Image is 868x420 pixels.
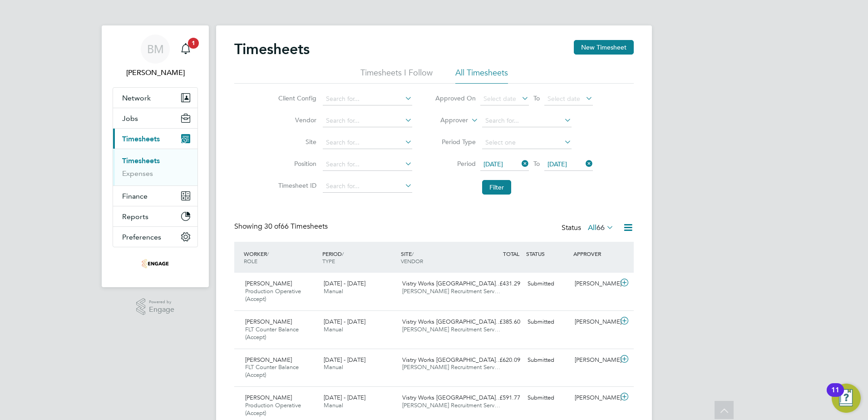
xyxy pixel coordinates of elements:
span: / [267,250,269,257]
a: Expenses [122,169,153,178]
div: Submitted [524,276,571,291]
span: Manual [324,363,343,371]
div: £431.29 [477,276,524,291]
span: Timesheets [122,135,160,143]
button: Filter [482,180,511,195]
div: Status [562,222,616,235]
span: Vistry Works [GEOGRAPHIC_DATA]… [402,280,502,287]
span: 1 [188,38,199,49]
div: WORKER [242,245,320,269]
input: Select one [482,136,572,149]
div: APPROVER [571,245,618,262]
span: Jobs [122,114,138,123]
span: TOTAL [503,250,519,257]
input: Search for... [323,93,412,105]
span: Reports [122,212,148,221]
div: Timesheets [113,149,197,185]
span: / [412,250,414,257]
span: Network [122,94,151,102]
div: [PERSON_NAME] [571,315,618,330]
span: Manual [324,325,343,333]
button: Open Resource Center, 11 new notifications [832,384,861,413]
button: Timesheets [113,129,197,149]
span: [PERSON_NAME] Recruitment Serv… [402,363,500,371]
label: Approver [427,116,468,125]
span: [PERSON_NAME] [245,394,292,401]
span: TYPE [322,257,335,265]
span: FLT Counter Balance (Accept) [245,325,299,341]
span: [DATE] - [DATE] [324,280,365,287]
div: £620.09 [477,353,524,368]
li: Timesheets I Follow [360,67,433,84]
span: Finance [122,192,148,200]
button: Network [113,88,197,108]
span: [DATE] [483,160,503,168]
button: Finance [113,186,197,206]
span: Production Operative (Accept) [245,401,301,417]
a: Timesheets [122,156,160,165]
label: Client Config [276,94,316,102]
span: To [531,158,542,170]
button: New Timesheet [574,40,634,55]
div: Submitted [524,315,571,330]
li: All Timesheets [455,67,508,84]
div: [PERSON_NAME] [571,353,618,368]
span: VENDOR [401,257,423,265]
span: [PERSON_NAME] Recruitment Serv… [402,287,500,295]
div: Submitted [524,353,571,368]
span: 66 [597,223,605,232]
input: Search for... [482,115,572,127]
span: Manual [324,401,343,409]
nav: Main navigation [102,25,209,287]
span: / [342,250,344,257]
label: Approved On [435,94,476,102]
button: Jobs [113,108,197,128]
label: Timesheet ID [276,181,316,190]
span: FLT Counter Balance (Accept) [245,363,299,379]
a: 1 [177,35,195,64]
div: £385.60 [477,315,524,330]
a: Go to home page [113,256,198,271]
span: Bozena Mazur [113,67,198,78]
div: PERIOD [320,245,399,269]
div: STATUS [524,245,571,262]
button: Reports [113,206,197,226]
div: [PERSON_NAME] [571,390,618,405]
label: All [588,223,614,232]
div: Submitted [524,390,571,405]
span: Manual [324,287,343,295]
span: [PERSON_NAME] [245,356,292,364]
div: £591.77 [477,390,524,405]
span: Select date [483,95,516,103]
span: Vistry Works [GEOGRAPHIC_DATA]… [402,318,502,325]
input: Search for... [323,136,412,149]
label: Vendor [276,116,316,124]
span: [DATE] - [DATE] [324,356,365,364]
span: [PERSON_NAME] Recruitment Serv… [402,401,500,409]
input: Search for... [323,115,412,127]
span: Select date [547,95,580,103]
div: Showing [234,222,330,231]
img: acceptrec-logo-retina.png [142,256,169,271]
span: [PERSON_NAME] [245,318,292,325]
span: [PERSON_NAME] Recruitment Serv… [402,325,500,333]
span: BM [147,43,164,55]
span: To [531,92,542,104]
span: [PERSON_NAME] [245,280,292,287]
span: Vistry Works [GEOGRAPHIC_DATA]… [402,356,502,364]
input: Search for... [323,158,412,171]
span: Preferences [122,233,161,241]
span: [DATE] [547,160,567,168]
span: [DATE] - [DATE] [324,318,365,325]
a: BM[PERSON_NAME] [113,35,198,78]
input: Search for... [323,180,412,193]
span: Engage [149,306,174,314]
h2: Timesheets [234,40,310,58]
span: Powered by [149,298,174,306]
span: Production Operative (Accept) [245,287,301,303]
span: ROLE [244,257,257,265]
label: Period [435,160,476,168]
span: 66 Timesheets [264,222,328,231]
div: SITE [399,245,477,269]
div: [PERSON_NAME] [571,276,618,291]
